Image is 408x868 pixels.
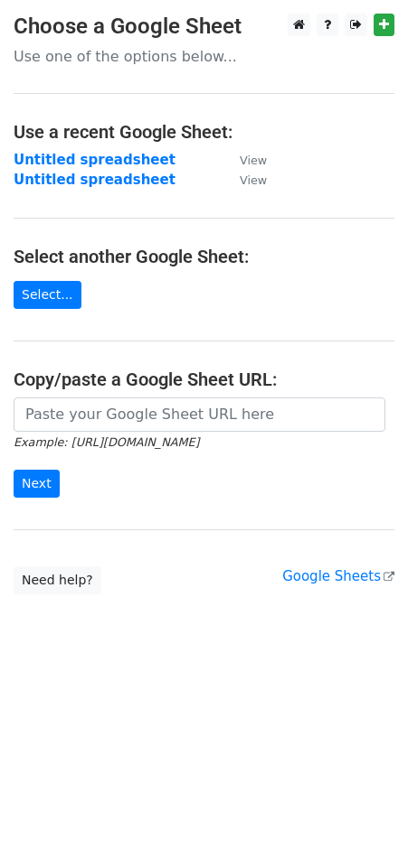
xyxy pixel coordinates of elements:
p: Use one of the options below... [14,47,394,66]
h4: Select another Google Sheet: [14,246,394,267]
small: Example: [URL][DOMAIN_NAME] [14,435,199,449]
a: View [222,172,267,188]
a: Need help? [14,566,101,594]
a: Untitled spreadsheet [14,152,176,168]
small: View [240,154,267,167]
input: Next [14,470,60,498]
h3: Choose a Google Sheet [14,14,394,40]
small: View [240,173,267,187]
a: Select... [14,281,81,309]
h4: Use a recent Google Sheet: [14,121,394,143]
a: Google Sheets [282,568,394,584]
input: Paste your Google Sheet URL here [14,397,385,432]
h4: Copy/paste a Google Sheet URL: [14,369,394,390]
a: View [222,152,267,168]
a: Untitled spreadsheet [14,172,176,188]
